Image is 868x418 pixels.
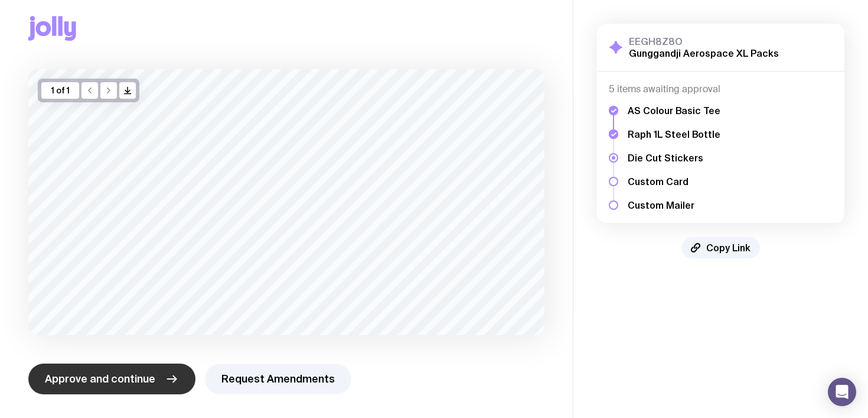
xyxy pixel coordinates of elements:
h5: Custom Mailer [628,199,720,211]
button: Approve and continue [28,364,195,394]
h2: Gunggandji Aerospace XL Packs [629,47,779,59]
h5: Custom Card [628,176,720,187]
h3: EEGH8Z8O [629,35,779,47]
div: 1 of 1 [41,82,79,99]
h5: Die Cut Stickers [628,152,720,164]
span: Approve and continue [45,372,155,386]
div: Open Intercom Messenger [828,378,856,406]
h5: AS Colour Basic Tee [628,105,720,116]
g: /> /> [125,88,131,94]
h4: 5 items awaiting approval [609,83,833,95]
h5: Raph 1L Steel Bottle [628,128,720,140]
span: Copy Link [706,242,750,254]
button: Copy Link [681,237,760,258]
button: Request Amendments [205,364,351,394]
button: />/> [119,82,136,99]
